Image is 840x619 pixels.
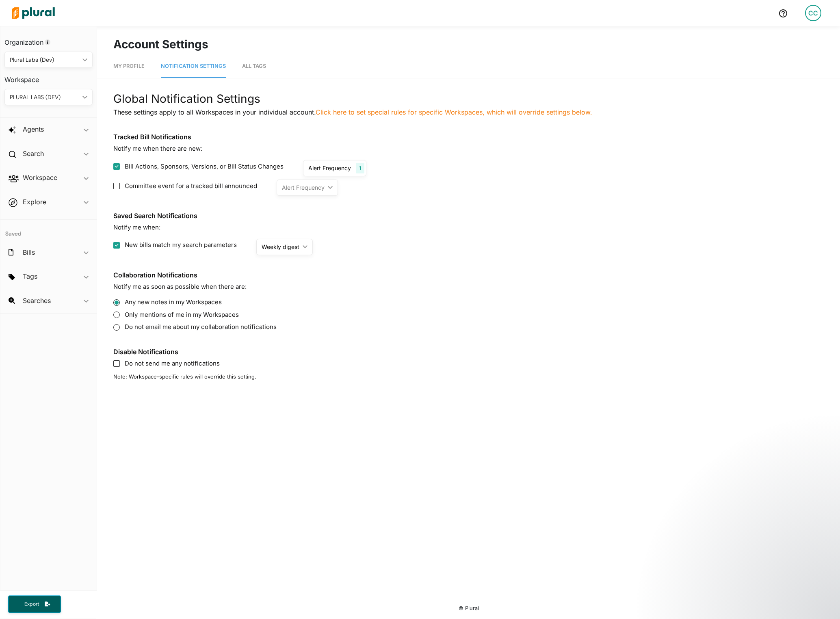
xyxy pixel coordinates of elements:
[805,5,821,21] div: CC
[23,149,44,158] h2: Search
[23,248,35,257] h2: Bills
[8,595,61,613] button: Export
[812,591,832,611] iframe: Intercom live chat
[113,163,120,170] input: Bill Actions, Sponsors, Versions, or Bill Status Changes
[113,63,145,69] span: My Profile
[113,360,120,367] input: Do not send me any notifications
[113,324,120,331] input: Do not email me about my collaboration notifications
[113,183,120,189] input: Committee event for a tracked bill announced
[113,212,824,220] h3: Saved Search Notifications
[10,56,79,64] div: Plural Labs (Dev)
[113,55,145,78] a: My Profile
[113,373,256,380] span: Note: Workspace-specific rules will override this setting.
[4,30,93,48] h3: Organization
[10,93,79,102] div: PLURAL LABS (DEV)
[23,173,57,182] h2: Workspace
[0,220,97,240] h4: Saved
[113,144,824,154] p: Notify me when there are new:
[113,36,824,53] h1: Account Settings
[799,2,828,24] a: CC
[113,271,824,279] h3: Collaboration Notifications
[678,540,840,597] iframe: Intercom notifications message
[113,90,824,107] div: Global Notification Settings
[23,272,37,281] h2: Tags
[316,108,592,116] a: Click here to set special rules for specific Workspaces, which will override settings below.
[113,242,120,249] input: New bills match my search parameters
[113,348,824,356] h3: Disable Notifications
[282,183,325,192] div: Alert Frequency
[113,107,824,117] p: These settings apply to all Workspaces in your individual account.
[113,133,824,141] h3: Tracked Bill Notifications
[161,55,226,78] a: Notification Settings
[125,182,257,191] span: Committee event for a tracked bill announced
[308,164,351,172] div: Alert Frequency
[161,63,226,69] span: Notification Settings
[4,68,93,86] h3: Workspace
[113,322,824,332] label: Do not email me about my collaboration notifications
[262,242,299,251] div: Weekly digest
[19,601,45,608] span: Export
[113,223,824,232] p: Notify me when:
[113,282,824,292] p: Notify me as soon as possible when there are:
[23,296,51,305] h2: Searches
[44,39,51,46] div: Tooltip anchor
[113,312,120,318] input: Only mentions of me in my Workspaces
[459,605,479,611] small: © Plural
[356,163,364,173] div: 1
[125,240,237,250] span: New bills match my search parameters
[23,125,44,134] h2: Agents
[125,310,239,320] span: Only mentions of me in my Workspaces
[242,55,266,78] a: All Tags
[242,63,266,69] span: All Tags
[113,298,824,307] label: Any new notes in my Workspaces
[23,197,46,206] h2: Explore
[113,299,120,306] input: Any new notes in my Workspaces
[125,162,284,171] span: Bill Actions, Sponsors, Versions, or Bill Status Changes
[113,359,824,368] label: Do not send me any notifications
